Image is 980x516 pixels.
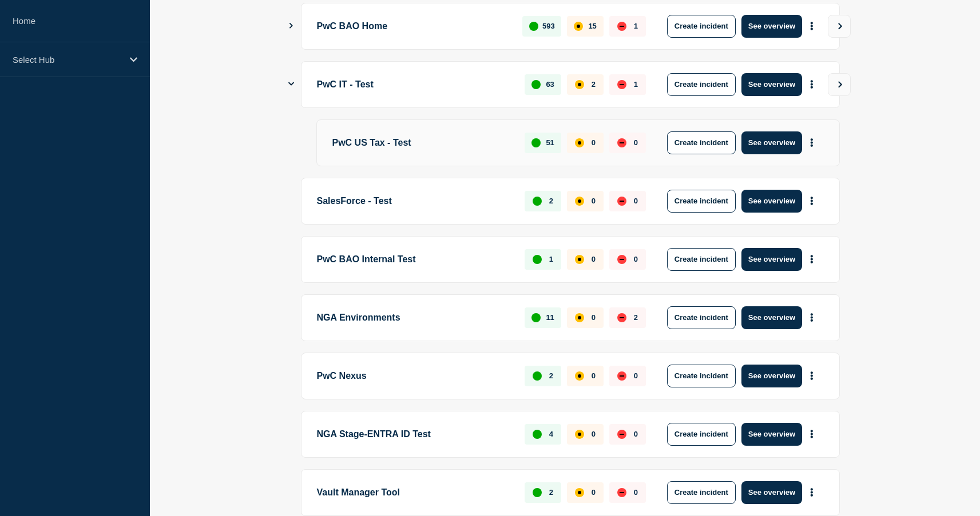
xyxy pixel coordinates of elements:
[588,22,596,30] p: 15
[546,80,554,89] p: 63
[741,73,802,96] button: See overview
[634,430,638,438] p: 0
[741,365,802,387] button: See overview
[741,15,802,38] button: See overview
[592,371,596,380] p: 0
[617,80,626,89] div: down
[667,365,736,387] button: Create incident
[804,365,819,386] button: More actions
[317,248,512,271] p: PwC BAO Internal Test
[804,190,819,211] button: More actions
[634,80,638,89] p: 1
[533,430,542,439] div: up
[804,74,819,95] button: More actions
[634,197,638,205] p: 0
[592,313,596,322] p: 0
[634,371,638,380] p: 0
[667,15,736,38] button: Create incident
[575,138,584,147] div: affected
[549,430,553,438] p: 4
[617,488,626,497] div: down
[828,73,851,96] button: View
[542,22,555,30] p: 593
[549,197,553,205] p: 2
[667,423,736,446] button: Create incident
[317,481,512,504] p: Vault Manager Tool
[804,249,819,270] button: More actions
[617,197,626,206] div: down
[741,306,802,329] button: See overview
[667,73,736,96] button: Create incident
[667,190,736,213] button: Create incident
[317,306,512,329] p: NGA Environments
[617,371,626,381] div: down
[592,138,596,147] p: 0
[592,197,596,205] p: 0
[828,15,851,38] button: View
[533,255,542,264] div: up
[531,138,541,147] div: up
[634,488,638,497] p: 0
[741,131,802,154] button: See overview
[617,22,626,31] div: down
[288,22,294,30] button: Show Connected Hubs
[533,197,542,206] div: up
[804,132,819,153] button: More actions
[549,255,553,263] p: 1
[617,138,626,147] div: down
[546,313,554,322] p: 11
[804,482,819,503] button: More actions
[592,488,596,497] p: 0
[741,248,802,271] button: See overview
[575,255,584,264] div: affected
[804,423,819,445] button: More actions
[317,365,512,387] p: PwC Nexus
[317,190,512,213] p: SalesForce - Test
[13,55,122,65] p: Select Hub
[533,371,542,381] div: up
[549,371,553,380] p: 2
[575,80,584,89] div: affected
[575,430,584,439] div: affected
[667,481,736,504] button: Create incident
[549,488,553,497] p: 2
[741,190,802,213] button: See overview
[531,80,541,89] div: up
[592,80,596,89] p: 2
[617,255,626,264] div: down
[634,255,638,263] p: 0
[529,22,538,31] div: up
[317,423,512,446] p: NGA Stage-ENTRA ID Test
[288,80,294,89] button: Show Connected Hubs
[741,423,802,446] button: See overview
[617,430,626,439] div: down
[617,313,626,322] div: down
[317,15,510,38] p: PwC BAO Home
[533,488,542,497] div: up
[317,73,512,96] p: PwC IT - Test
[546,138,554,147] p: 51
[634,22,638,30] p: 1
[575,197,584,206] div: affected
[575,313,584,322] div: affected
[531,313,541,322] div: up
[574,22,583,31] div: affected
[667,306,736,329] button: Create incident
[592,255,596,263] p: 0
[667,131,736,154] button: Create incident
[804,15,819,37] button: More actions
[634,313,638,322] p: 2
[667,248,736,271] button: Create incident
[575,371,584,381] div: affected
[332,131,512,154] p: PwC US Tax - Test
[592,430,596,438] p: 0
[575,488,584,497] div: affected
[741,481,802,504] button: See overview
[634,138,638,147] p: 0
[804,307,819,328] button: More actions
